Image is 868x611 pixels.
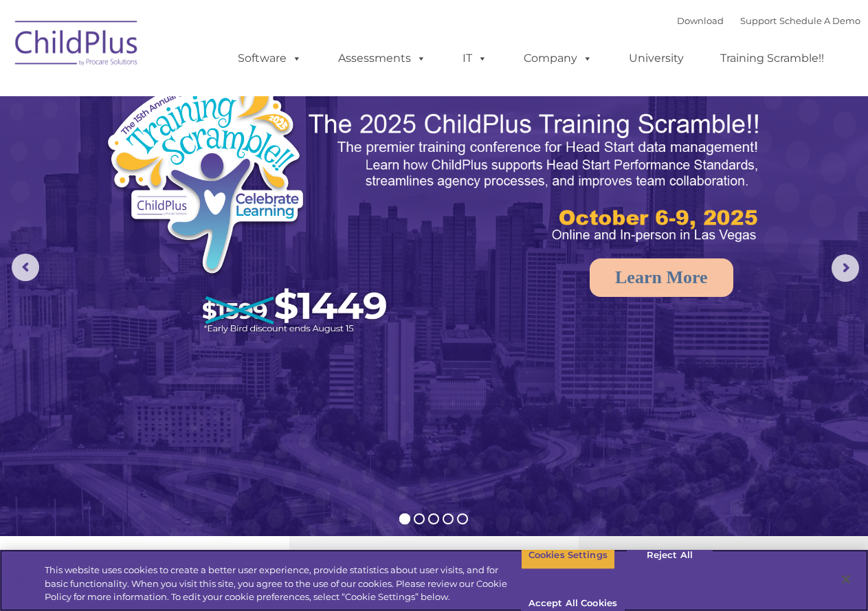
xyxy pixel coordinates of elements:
[324,45,440,72] a: Assessments
[510,45,606,72] a: Company
[8,11,146,80] img: ChildPlus by Procare Solutions
[224,45,315,72] a: Software
[590,258,733,297] a: Learn More
[627,541,713,570] button: Reject All
[615,45,698,72] a: University
[740,15,777,26] a: Support
[45,564,521,604] div: This website uses cookies to create a better user experience, provide statistics about user visit...
[449,45,501,72] a: IT
[677,15,724,26] a: Download
[191,91,233,101] span: Last name
[677,15,860,26] font: |
[521,541,615,570] button: Cookies Settings
[191,147,249,157] span: Phone number
[831,564,861,595] button: Close
[706,45,838,72] a: Training Scramble!!
[779,15,860,26] a: Schedule A Demo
